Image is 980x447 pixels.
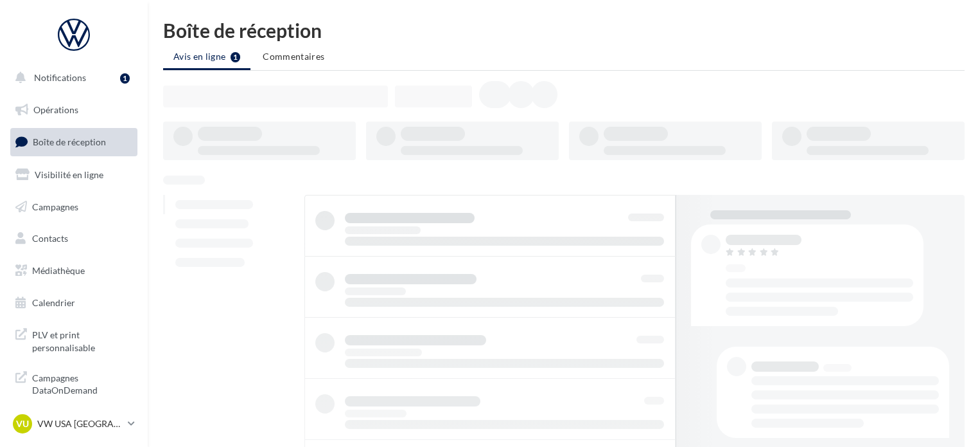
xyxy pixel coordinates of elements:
[35,169,103,180] span: Visibilité en ligne
[8,194,140,221] a: Campagnes
[8,161,140,188] a: Visibilité en ligne
[8,257,140,284] a: Médiathèque
[33,136,106,147] span: Boîte de réception
[8,289,140,316] a: Calendrier
[33,104,78,115] span: Opérations
[32,369,132,397] span: Campagnes DataOnDemand
[32,201,78,212] span: Campagnes
[8,96,140,123] a: Opérations
[37,417,123,430] p: VW USA [GEOGRAPHIC_DATA]
[32,265,85,276] span: Médiathèque
[10,412,137,436] a: VU VW USA [GEOGRAPHIC_DATA]
[8,364,140,402] a: Campagnes DataOnDemand
[32,297,75,308] span: Calendrier
[8,128,140,156] a: Boîte de réception
[34,72,86,83] span: Notifications
[32,326,132,354] span: PLV et print personnalisable
[16,417,29,430] span: VU
[32,233,68,244] span: Contacts
[163,21,965,40] div: Boîte de réception
[8,64,135,91] button: Notifications 1
[120,73,130,84] div: 1
[8,321,140,359] a: PLV et print personnalisable
[8,225,140,252] a: Contacts
[263,51,324,62] span: Commentaires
